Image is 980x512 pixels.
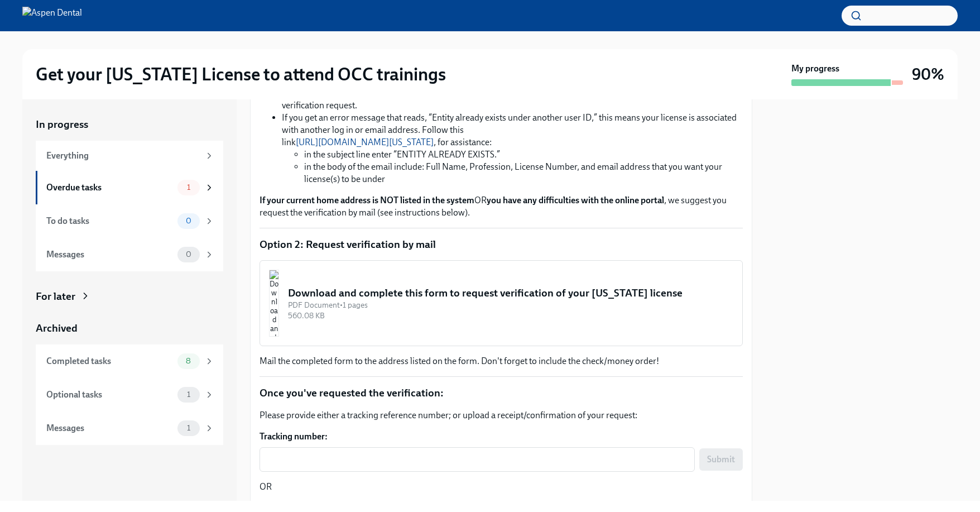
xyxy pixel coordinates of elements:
[36,289,223,304] a: For later
[260,430,743,443] label: Tracking number:
[179,217,198,225] span: 0
[282,112,743,185] li: If you get an error message that reads, “Entity already exists under another user ID,” this means...
[36,171,223,204] a: Overdue tasks1
[36,204,223,238] a: To do tasks0
[179,357,198,365] span: 8
[269,270,279,337] img: Download and complete this form to request verification of your Texas license
[36,411,223,445] a: Messages1
[260,481,743,493] p: OR
[46,215,173,227] div: To do tasks
[912,64,944,84] h3: 90%
[46,150,200,162] div: Everything
[46,389,173,401] div: Optional tasks
[36,141,223,171] a: Everything
[260,195,474,205] strong: If your current home address is NOT listed in the system
[260,237,743,252] p: Option 2: Request verification by mail
[260,355,743,367] p: Mail the completed form to the address listed on the form. Don't forget to include the check/mone...
[180,424,197,432] span: 1
[36,63,446,85] h2: Get your [US_STATE] License to attend OCC trainings
[288,300,733,310] div: PDF Document • 1 pages
[36,321,223,336] a: Archived
[36,378,223,411] a: Optional tasks1
[180,390,197,399] span: 1
[260,194,743,219] p: OR , we suggest you request the verification by mail (see instructions below).
[288,310,733,321] div: 560.08 KB
[260,260,743,346] button: Download and complete this form to request verification of your [US_STATE] licensePDF Document•1 ...
[22,7,82,25] img: Aspen Dental
[36,289,75,304] div: For later
[180,183,197,192] span: 1
[36,238,223,271] a: Messages0
[36,344,223,378] a: Completed tasks8
[487,195,664,205] strong: you have any difficulties with the online portal
[304,161,743,185] li: in the body of the email include: Full Name, Profession, License Number, and email address that y...
[260,409,743,422] p: Please provide either a tracking reference number; or upload a receipt/confirmation of your request:
[46,248,173,261] div: Messages
[260,386,743,400] p: Once you've requested the verification:
[304,149,743,161] li: in the subject line enter “ENTITY ALREADY EXISTS.”
[296,137,434,147] a: [URL][DOMAIN_NAME][US_STATE]
[36,117,223,132] a: In progress
[288,286,733,300] div: Download and complete this form to request verification of your [US_STATE] license
[46,355,173,367] div: Completed tasks
[46,422,173,434] div: Messages
[179,250,198,259] span: 0
[791,63,839,75] strong: My progress
[46,181,173,194] div: Overdue tasks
